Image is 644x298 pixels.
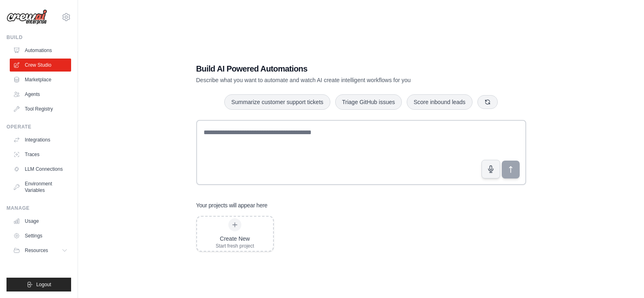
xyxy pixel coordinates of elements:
a: Marketplace [10,73,71,86]
button: Summarize customer support tickets [224,94,330,110]
a: Environment Variables [10,177,71,197]
div: Build [7,34,71,41]
a: Tool Registry [10,102,71,115]
a: Traces [10,148,71,161]
div: Start fresh project [216,243,254,249]
button: Resources [10,244,71,257]
a: Automations [10,44,71,57]
button: Score inbound leads [407,94,473,110]
a: Agents [10,88,71,101]
a: Integrations [10,133,71,146]
button: Get new suggestions [477,95,498,109]
p: Describe what you want to automate and watch AI create intelligent workflows for you [196,76,469,84]
h3: Your projects will appear here [196,201,268,209]
span: Resources [25,247,48,254]
a: LLM Connections [10,163,71,176]
a: Crew Studio [10,59,71,72]
div: Operate [7,124,71,130]
span: Logout [36,281,51,288]
button: Click to speak your automation idea [481,160,500,178]
button: Triage GitHub issues [335,94,402,110]
button: Logout [7,278,71,291]
a: Settings [10,229,71,242]
h1: Build AI Powered Automations [196,63,469,74]
a: Usage [10,215,71,228]
img: Logo [7,9,47,25]
div: Create New [216,235,254,243]
div: Manage [7,205,71,211]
